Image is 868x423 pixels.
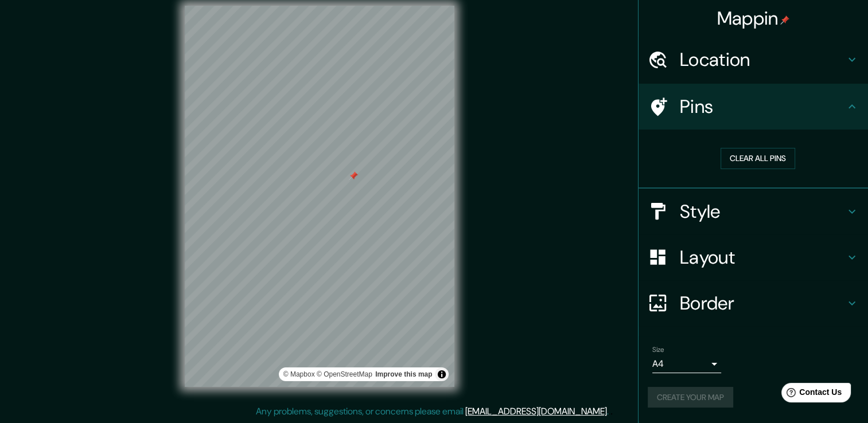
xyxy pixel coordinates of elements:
[610,405,613,418] div: .
[652,355,721,373] div: A4
[639,280,868,326] div: Border
[317,370,372,378] a: OpenStreetMap
[185,6,454,387] canvas: Map
[766,378,855,410] iframe: Help widget launcher
[680,292,845,315] h4: Border
[680,48,845,71] h4: Location
[721,148,795,169] button: Clear all pins
[717,7,790,30] h4: Mappin
[639,37,868,83] div: Location
[680,95,845,118] h4: Pins
[375,370,432,378] a: Map feedback
[639,234,868,280] div: Layout
[465,405,607,417] a: [EMAIL_ADDRESS][DOMAIN_NAME]
[639,189,868,234] div: Style
[256,405,609,418] p: Any problems, suggestions, or concerns please email .
[680,200,845,223] h4: Style
[639,84,868,130] div: Pins
[435,367,449,381] button: Toggle attribution
[680,246,845,269] h4: Layout
[652,344,664,354] label: Size
[609,405,610,418] div: .
[283,370,315,378] a: Mapbox
[780,15,789,25] img: pin-icon.png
